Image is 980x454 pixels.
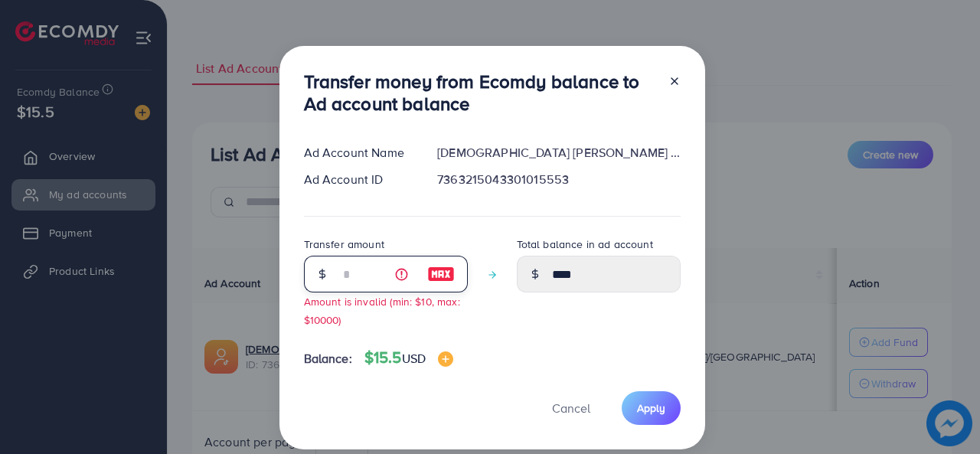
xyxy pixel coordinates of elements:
[425,171,692,188] div: 7363215043301015553
[552,400,590,416] span: Cancel
[364,348,453,367] h4: $15.5
[438,351,453,367] img: image
[304,294,460,326] small: Amount is invalid (min: $10, max: $10000)
[427,265,455,283] img: image
[622,391,681,424] button: Apply
[304,70,656,115] h3: Transfer money from Ecomdy balance to Ad account balance
[517,237,653,252] label: Total balance in ad account
[292,171,426,188] div: Ad Account ID
[637,400,665,416] span: Apply
[292,144,426,162] div: Ad Account Name
[533,391,609,424] button: Cancel
[304,237,384,252] label: Transfer amount
[425,144,692,162] div: [DEMOGRAPHIC_DATA] [PERSON_NAME] ad
[402,350,426,367] span: USD
[304,350,352,367] span: Balance:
